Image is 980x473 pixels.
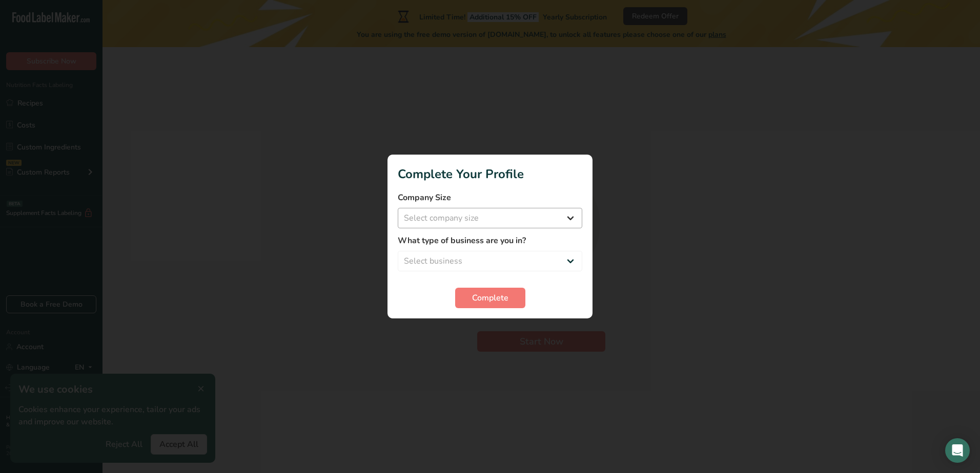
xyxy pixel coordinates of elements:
[472,292,508,304] span: Complete
[398,191,582,204] label: Company Size
[398,165,582,183] h1: Complete Your Profile
[398,234,582,247] label: What type of business are you in?
[455,288,525,308] button: Complete
[945,438,970,463] div: Open Intercom Messenger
